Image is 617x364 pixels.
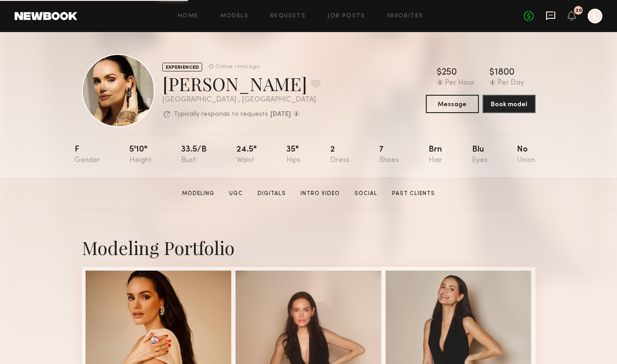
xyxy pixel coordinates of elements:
[162,96,321,104] div: [GEOGRAPHIC_DATA] , [GEOGRAPHIC_DATA]
[351,190,381,198] a: Social
[379,146,399,164] div: 7
[178,190,218,198] a: Modeling
[387,13,424,19] a: Favorites
[588,9,602,23] a: L
[181,146,207,164] div: 33.5/b
[236,146,257,164] div: 24.5"
[437,68,442,77] div: $
[75,146,100,164] div: F
[162,63,202,71] div: EXPERIENCED
[129,146,151,164] div: 5'10"
[174,111,268,118] p: Typically responds to requests
[270,13,306,19] a: Requests
[297,190,343,198] a: Intro Video
[472,146,488,164] div: Blu
[178,13,199,19] a: Home
[426,95,479,113] button: Message
[445,79,475,87] div: Per Hour
[498,79,524,87] div: Per Day
[286,146,300,164] div: 35"
[429,146,442,164] div: Brn
[270,111,291,118] b: [DATE]
[442,68,457,77] div: 250
[517,146,535,164] div: No
[575,8,582,13] div: 20
[494,68,515,77] div: 1800
[254,190,290,198] a: Digitals
[220,13,248,19] a: Models
[330,146,349,164] div: 2
[483,95,536,113] button: Book model
[225,190,247,198] a: UGC
[327,13,365,19] a: Job Posts
[489,68,494,77] div: $
[162,71,321,96] div: [PERSON_NAME]
[215,64,259,70] div: Online +1mo ago
[388,190,439,198] a: Past Clients
[82,235,536,260] div: Modeling Portfolio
